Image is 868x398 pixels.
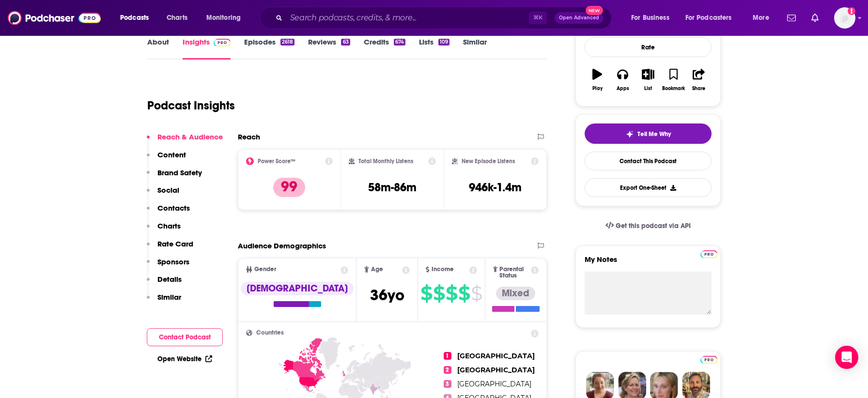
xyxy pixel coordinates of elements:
[157,257,189,266] p: Sponsors
[238,241,326,250] h2: Audience Demographics
[256,330,284,336] span: Countries
[592,86,603,92] div: Play
[157,275,182,284] p: Details
[157,132,223,141] p: Reach & Audience
[147,150,186,168] button: Content
[147,37,169,60] a: About
[610,62,635,97] button: Apps
[394,39,405,46] div: 674
[433,286,445,301] span: $
[371,266,383,273] span: Age
[254,266,276,273] span: Gender
[700,249,717,258] a: Pro website
[444,352,451,360] span: 1
[631,11,669,25] span: For Business
[834,7,855,29] span: Logged in as sashagoldin
[420,286,432,301] span: $
[834,7,855,29] img: User Profile
[585,62,610,97] button: Play
[200,10,253,26] button: open menu
[183,37,231,60] a: InsightsPodchaser Pro
[617,86,629,92] div: Apps
[644,86,652,92] div: List
[598,214,698,238] a: Get this podcast via API
[692,86,705,92] div: Share
[462,158,515,165] h2: New Episode Listens
[147,185,179,203] button: Social
[147,168,202,186] button: Brand Safety
[471,286,482,301] span: $
[555,12,604,24] button: Open AdvancedNew
[244,37,294,60] a: Episodes2618
[280,39,294,46] div: 2618
[662,86,685,92] div: Bookmark
[700,250,717,258] img: Podchaser Pro
[8,9,101,27] img: Podchaser - Follow, Share and Rate Podcasts
[286,10,529,26] input: Search podcasts, credits, & more...
[157,239,193,248] p: Rate Card
[157,292,181,302] p: Similar
[370,286,404,305] span: 36 yo
[147,328,223,346] button: Contact Podcast
[463,37,487,60] a: Similar
[585,123,712,144] button: tell me why sparkleTell Me Why
[438,39,449,46] div: 109
[529,12,547,24] span: ⌘ K
[341,39,350,46] div: 63
[457,366,535,374] span: [GEOGRAPHIC_DATA]
[444,380,451,388] span: 3
[147,132,223,150] button: Reach & Audience
[147,275,182,292] button: Details
[147,98,235,113] h1: Podcast Insights
[835,346,858,369] div: Open Intercom Messenger
[661,62,686,97] button: Bookmark
[157,185,179,195] p: Social
[458,286,470,301] span: $
[214,39,231,46] img: Podchaser Pro
[585,37,712,57] div: Rate
[157,150,186,159] p: Content
[746,10,781,26] button: open menu
[807,10,822,26] a: Show notifications dropdown
[157,168,202,177] p: Brand Safety
[686,62,712,97] button: Share
[700,354,717,364] a: Pro website
[157,355,212,363] a: Open Website
[585,152,712,170] a: Contact This Podcast
[364,37,405,60] a: Credits674
[585,255,712,272] label: My Notes
[258,158,295,165] h2: Power Score™
[147,239,193,257] button: Rate Card
[446,286,457,301] span: $
[157,203,190,213] p: Contacts
[834,7,855,29] button: Show profile menu
[147,221,181,239] button: Charts
[160,10,193,26] a: Charts
[586,6,603,15] span: New
[499,266,529,279] span: Parental Status
[626,130,634,138] img: tell me why sparkle
[457,380,531,388] span: [GEOGRAPHIC_DATA]
[147,292,181,310] button: Similar
[269,7,621,29] div: Search podcasts, credits, & more...
[753,11,769,25] span: More
[206,11,241,25] span: Monitoring
[444,366,451,374] span: 2
[241,282,354,295] div: [DEMOGRAPHIC_DATA]
[419,37,449,60] a: Lists109
[457,352,535,360] span: [GEOGRAPHIC_DATA]
[637,130,671,138] span: Tell Me Why
[167,11,187,25] span: Charts
[685,11,732,25] span: For Podcasters
[679,10,746,26] button: open menu
[147,203,190,221] button: Contacts
[635,62,661,97] button: List
[616,222,691,230] span: Get this podcast via API
[273,178,305,197] p: 99
[559,15,599,20] span: Open Advanced
[113,10,161,26] button: open menu
[432,266,454,273] span: Income
[469,180,522,195] h3: 946k-1.4m
[585,178,712,197] button: Export One-Sheet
